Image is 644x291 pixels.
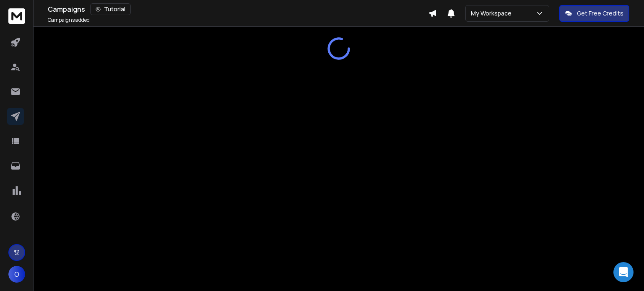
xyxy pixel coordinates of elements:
[8,266,25,283] button: O
[613,262,634,282] div: Open Intercom Messenger
[48,3,428,15] div: Campaigns
[577,9,623,18] p: Get Free Credits
[48,17,90,23] p: Campaigns added
[471,9,515,18] p: My Workspace
[559,5,629,22] button: Get Free Credits
[90,3,131,15] button: Tutorial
